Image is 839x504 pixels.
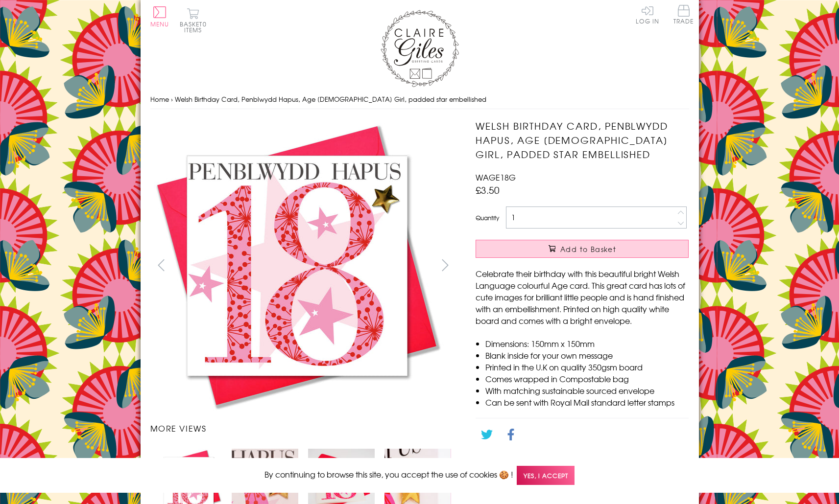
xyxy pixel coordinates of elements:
[456,119,750,412] img: Welsh Birthday Card, Penblwydd Hapus, Age 18 Girl, padded star embellished
[150,6,169,27] button: Menu
[476,213,499,222] label: Quantity
[150,94,169,104] a: Home
[673,5,694,26] a: Trade
[150,254,172,276] button: prev
[485,385,689,396] li: With matching sustainable sourced envelope
[485,396,689,408] li: Can be sent with Royal Mail standard letter stamps
[150,90,689,110] nav: breadcrumbs
[485,349,689,361] li: Blank inside for your own message
[560,244,616,254] span: Add to Basket
[476,119,689,161] h1: Welsh Birthday Card, Penblwydd Hapus, Age [DEMOGRAPHIC_DATA] Girl, padded star embellished
[381,10,459,87] img: Claire Giles Greetings Cards
[517,466,575,485] span: Yes, I accept
[485,361,689,373] li: Printed in the U.K on quality 350gsm board
[184,20,207,34] span: 0 items
[484,455,579,467] a: Go back to the collection
[180,8,207,33] button: Basket0 items
[485,338,689,349] li: Dimensions: 150mm x 150mm
[636,5,659,24] a: Log In
[476,171,516,183] span: WAGE18G
[476,268,689,326] p: Celebrate their birthday with this beautiful bright Welsh Language colourful Age card. This great...
[150,422,456,434] h3: More views
[150,119,444,412] img: Welsh Birthday Card, Penblwydd Hapus, Age 18 Girl, padded star embellished
[485,373,689,385] li: Comes wrapped in Compostable bag
[175,94,486,104] span: Welsh Birthday Card, Penblwydd Hapus, Age [DEMOGRAPHIC_DATA] Girl, padded star embellished
[171,94,173,104] span: ›
[476,183,500,197] span: £3.50
[476,240,689,258] button: Add to Basket
[150,20,169,28] span: Menu
[673,5,694,24] span: Trade
[434,254,456,276] button: next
